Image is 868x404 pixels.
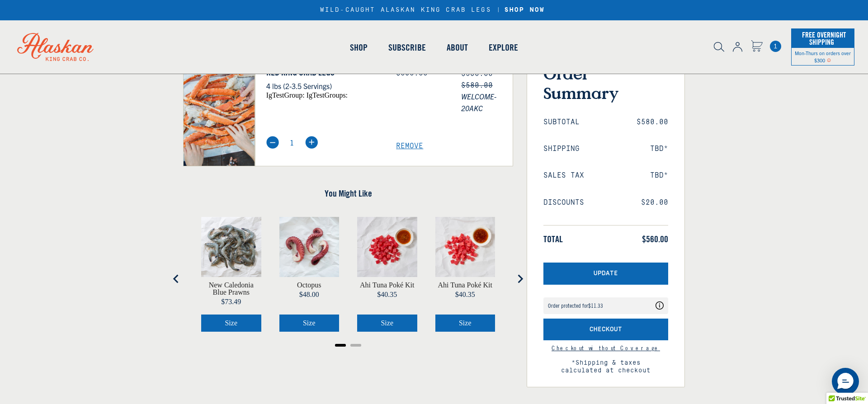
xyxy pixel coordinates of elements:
button: Select Ahi Tuna Poké Kit size [357,315,417,332]
div: Coverage Options [543,297,668,314]
button: Go to last slide [167,270,185,288]
span: Checkout [590,326,622,334]
a: Remove [396,142,513,150]
a: Subscribe [378,22,436,73]
span: $48.00 [299,291,319,298]
div: route shipping protection selector element [543,293,668,319]
img: minus [266,136,279,149]
div: product [426,208,505,341]
span: 1 [770,41,781,52]
h4: You Might Like [183,188,513,199]
div: Messenger Dummy Widget [832,368,859,395]
div: product [192,208,270,341]
img: Cubed ahi tuna and shoyu sauce [435,217,495,277]
a: Shop [340,22,378,73]
button: Next slide [511,270,529,288]
span: $560.00 [642,234,668,244]
a: Continue to checkout without Shipping Protection [552,344,660,352]
span: Size [459,319,472,327]
a: Cart [770,41,781,52]
button: Select New Caledonia Blue Prawns size [201,315,261,332]
span: igTestGroups: [307,91,348,99]
span: Shipping [543,145,580,153]
div: product [270,208,349,341]
img: search [714,42,724,52]
span: *Shipping & taxes calculated at checkout [543,351,668,375]
a: View Ahi Tuna Poké Kit [360,282,414,289]
span: Size [225,319,237,327]
a: SHOP NOW [501,6,548,14]
div: Order protected for $11.33 [548,303,603,309]
button: Go to page 2 [350,344,361,347]
a: About [436,22,478,73]
span: Size [303,319,316,327]
img: Octopus on parchment paper. [279,217,340,277]
img: Caledonia blue prawns on parchment paper [201,217,261,277]
p: 4 lbs (2-3.5 Servings) [266,80,383,92]
img: Red King Crab Legs - 4 lbs (2-3.5 Servings) [184,52,255,166]
a: View Ahi Tuna Poké Kit [438,282,492,289]
a: Explore [478,22,528,73]
span: Total [543,234,563,244]
img: Alaskan King Crab Co. logo [5,20,106,74]
button: Go to page 1 [335,344,346,347]
span: $73.49 [221,298,241,305]
span: Free Overnight Shipping [800,28,846,49]
span: Discounts [543,198,584,207]
span: Size [381,319,393,327]
a: View New Caledonia Blue Prawns [201,282,261,296]
span: Update [594,270,618,277]
img: plus [305,136,318,149]
img: account [733,42,742,52]
button: Checkout with Shipping Protection included for an additional fee as listed above [543,319,668,341]
button: Select Ahi Tuna Poké Kit size [435,315,495,332]
span: Shipping Notice Icon [827,57,831,63]
strong: SHOP NOW [505,6,545,14]
span: Sales Tax [543,171,584,180]
span: Mon-Thurs on orders over $300 [795,50,851,63]
ul: Select a slide to show [183,341,513,348]
span: $20.00 [641,198,668,207]
div: product [348,208,426,341]
a: View Octopus [297,282,321,289]
button: Update [543,263,668,285]
a: Cart [751,40,763,53]
h3: Order Summary [543,64,668,103]
button: Select Octopus size [279,315,340,332]
span: WELCOME-20AKC [461,90,513,114]
s: $580.00 [461,81,493,89]
span: $580.00 [637,118,668,127]
span: $40.35 [455,291,475,298]
img: Ahi Tuna and wasabi sauce [357,217,417,277]
span: Subtotal [543,118,580,127]
div: WILD-CAUGHT ALASKAN KING CRAB LEGS | [320,6,548,14]
span: igTestGroup: [266,91,305,99]
span: $40.35 [377,291,397,298]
